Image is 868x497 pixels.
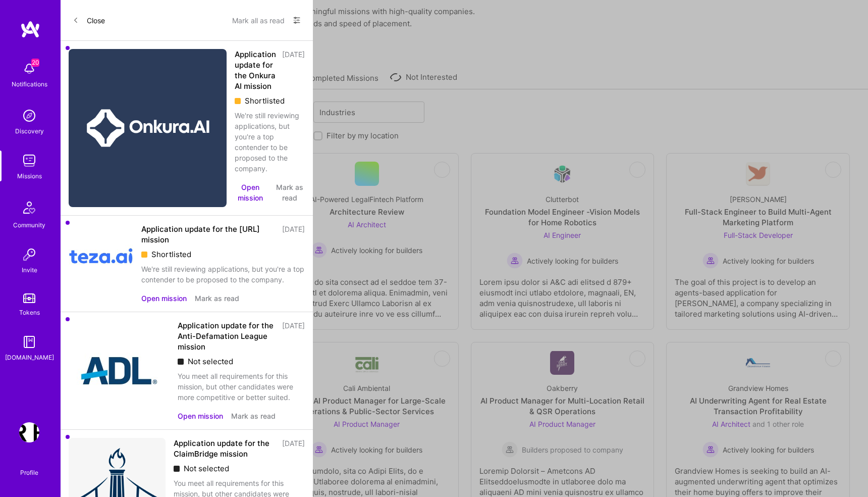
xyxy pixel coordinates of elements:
img: Company Logo [69,320,170,421]
div: We're still reviewing applications, but you're a top contender to be proposed to the company. [141,264,305,285]
div: Not selected [174,463,305,474]
button: Close [73,12,105,28]
div: [DATE] [282,224,305,245]
div: Not selected [178,356,305,367]
img: teamwork [19,151,39,171]
div: [DATE] [282,49,305,91]
img: logo [20,20,40,38]
div: Missions [17,171,42,181]
div: Application update for the ClaimBridge mission [174,438,276,459]
img: Company Logo [69,49,227,207]
img: discovery [19,106,39,126]
div: You meet all requirements for this mission, but other candidates were more competitive or better ... [178,371,305,403]
div: Application update for the Anti-Defamation League mission [178,320,276,352]
div: Shortlisted [141,249,305,260]
a: Terr.ai: Building an Innovative Real Estate Platform [17,422,42,442]
img: Community [17,195,41,220]
div: Profile [20,467,38,477]
img: bell [19,59,39,79]
div: We're still reviewing applications, but you're a top contender to be proposed to the company. [235,110,305,174]
a: Profile [17,457,42,477]
button: Open mission [235,182,266,203]
div: [DOMAIN_NAME] [5,352,54,363]
button: Mark as read [274,182,305,203]
div: Tokens [19,307,40,318]
img: tokens [23,293,35,303]
img: Invite [19,244,39,265]
span: 20 [31,59,39,67]
div: [DATE] [282,320,305,352]
div: Invite [22,265,37,275]
button: Mark all as read [232,12,285,28]
button: Open mission [178,411,223,421]
img: guide book [19,332,39,352]
div: Community [13,220,45,230]
img: Company Logo [69,224,133,288]
div: Application update for the Onkura AI mission [235,49,276,91]
div: [DATE] [282,438,305,459]
div: Discovery [15,126,44,136]
button: Mark as read [231,411,276,421]
div: Shortlisted [235,95,305,106]
div: Notifications [12,79,47,89]
button: Open mission [141,293,187,304]
img: Terr.ai: Building an Innovative Real Estate Platform [19,422,39,442]
div: Application update for the [URL] mission [141,224,276,245]
button: Mark as read [195,293,239,304]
